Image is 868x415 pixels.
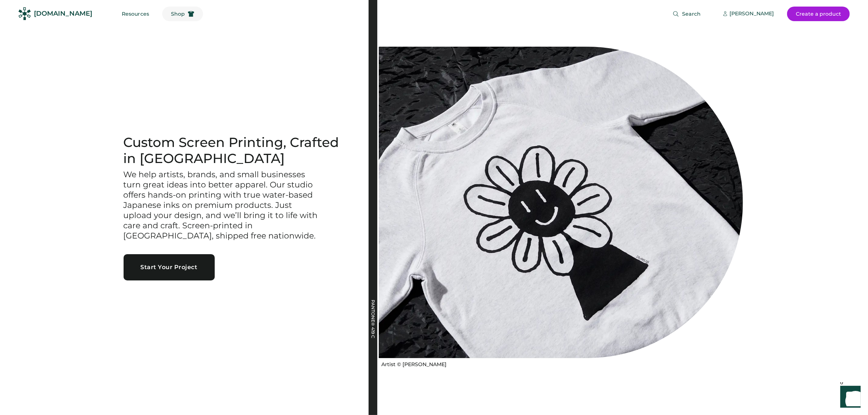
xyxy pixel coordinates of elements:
div: PANTONE® 419 C [371,300,375,373]
iframe: Front Chat [833,382,865,414]
div: [DOMAIN_NAME] [34,9,92,18]
h1: Custom Screen Printing, Crafted in [GEOGRAPHIC_DATA] [124,135,351,167]
div: [PERSON_NAME] [729,10,774,18]
span: Shop [171,11,185,16]
button: Create a product [787,7,850,21]
img: Rendered Logo - Screens [18,7,31,20]
a: Artist © [PERSON_NAME] [379,358,447,368]
button: Shop [162,7,203,21]
button: Start Your Project [124,254,215,280]
button: Resources [113,7,158,21]
h3: We help artists, brands, and small businesses turn great ideas into better apparel. Our studio of... [124,170,320,241]
button: Search [664,7,709,21]
span: Search [682,11,701,16]
div: Artist © [PERSON_NAME] [382,361,447,368]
